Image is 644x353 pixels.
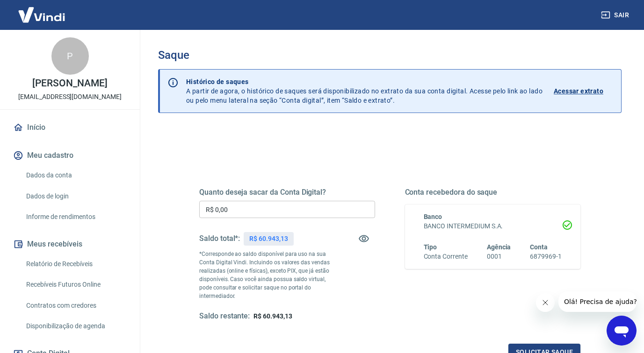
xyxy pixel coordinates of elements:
span: Agência [487,243,511,251]
span: Olá! Precisa de ajuda? [6,7,79,14]
a: Dados de login [22,187,129,206]
p: *Corresponde ao saldo disponível para uso na sua Conta Digital Vindi. Incluindo os valores das ve... [199,250,331,300]
a: Relatório de Recebíveis [22,254,129,274]
h5: Saldo total*: [199,234,240,243]
span: R$ 60.943,13 [253,312,292,320]
a: Disponibilização de agenda [22,317,129,336]
button: Meus recebíveis [11,234,129,254]
button: Meu cadastro [11,145,129,166]
h5: Quanto deseja sacar da Conta Digital? [199,188,375,197]
h6: 0001 [487,252,511,261]
p: [EMAIL_ADDRESS][DOMAIN_NAME] [18,92,122,102]
p: R$ 60.943,13 [249,234,288,244]
a: Dados da conta [22,166,129,185]
a: Informe de rendimentos [22,207,129,226]
a: Início [11,117,129,138]
iframe: Fechar mensagem [536,293,555,312]
p: Acessar extrato [554,86,603,96]
a: Contratos com credores [22,296,129,315]
span: Banco [424,213,442,220]
h5: Saldo restante: [199,311,250,321]
iframe: Botão para abrir a janela de mensagens [607,316,637,346]
p: [PERSON_NAME] [32,78,107,88]
span: Conta [530,243,548,251]
div: P [51,37,89,75]
button: Sair [599,7,633,24]
a: Recebíveis Futuros Online [22,275,129,294]
h6: 6879969-1 [530,252,562,261]
iframe: Mensagem da empresa [558,291,637,312]
h3: Saque [158,49,622,62]
p: A partir de agora, o histórico de saques será disponibilizado no extrato da sua conta digital. Ac... [186,77,543,105]
h5: Conta recebedora do saque [405,188,581,197]
h6: Conta Corrente [424,252,468,261]
h6: BANCO INTERMEDIUM S.A. [424,221,562,231]
a: Acessar extrato [554,77,614,105]
img: Vindi [11,0,72,29]
p: Histórico de saques [186,77,543,86]
span: Tipo [424,243,437,251]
